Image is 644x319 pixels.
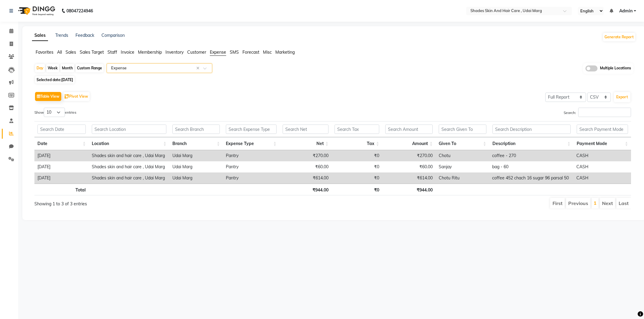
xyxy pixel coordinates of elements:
div: Day [35,64,45,72]
th: Location: activate to sort column ascending [89,137,169,150]
td: Sanjay [436,161,489,172]
div: Custom Range [75,64,104,72]
input: Search Amount [385,125,433,134]
div: Week [46,64,59,72]
th: Description: activate to sort column ascending [489,137,574,150]
td: Chotu Ritu [436,172,489,184]
label: Show entries [34,108,76,117]
select: Showentries [44,108,65,117]
span: Multiple Locations [600,65,631,71]
b: 08047224946 [66,2,93,19]
button: Generate Report [603,33,635,41]
span: All [57,49,62,55]
th: Expense Type: activate to sort column ascending [223,137,279,150]
th: ₹0 [332,184,382,195]
td: coffee - 270 [489,150,573,161]
span: Admin [619,8,633,14]
a: 1 [594,200,597,206]
td: ₹60.00 [280,161,332,172]
span: Invoice [121,49,134,55]
span: Selected date: [35,76,75,84]
td: bag - 60 [489,161,573,172]
th: Date: activate to sort column ascending [34,137,89,150]
input: Search Tax [335,125,379,134]
th: ₹944.00 [280,184,332,195]
span: Forecast [242,49,259,55]
td: ₹0 [332,161,382,172]
input: Search Expense Type [226,125,276,134]
a: Trends [55,33,68,38]
td: coffee 452 chach 16 sugar 96 parsal 50 [489,172,573,184]
td: CASH [573,161,631,172]
td: ₹0 [332,150,382,161]
input: Search Payment Mode [577,125,628,134]
button: Pivot View [63,92,90,101]
span: Favorites [36,49,53,55]
input: Search Date [37,125,86,134]
td: CASH [573,150,631,161]
td: ₹614.00 [280,172,332,184]
td: Chotu [436,150,489,161]
input: Search: [578,108,631,117]
td: Pantry [223,161,279,172]
td: [DATE] [34,161,89,172]
input: Search Description [492,125,571,134]
input: Search Given To [439,125,486,134]
span: Sales Target [80,49,104,55]
th: Payment Mode: activate to sort column ascending [574,137,631,150]
input: Search Branch [172,125,220,134]
a: Sales [32,30,48,41]
label: Search: [564,108,631,117]
th: Tax: activate to sort column ascending [332,137,382,150]
td: CASH [573,172,631,184]
span: Membership [138,49,162,55]
div: Showing 1 to 3 of 3 entries [34,197,278,207]
td: Udai Marg [169,150,223,161]
img: logo [15,2,57,19]
td: Shades skin and hair care , Udai Marg [89,150,169,161]
th: Amount: activate to sort column ascending [382,137,436,150]
a: Comparison [101,33,125,38]
th: Net: activate to sort column ascending [280,137,332,150]
input: Search Net [283,125,328,134]
td: ₹0 [332,172,382,184]
a: Feedback [75,33,94,38]
input: Search Location [92,125,166,134]
td: Shades skin and hair care , Udai Marg [89,161,169,172]
div: Month [60,64,74,72]
th: Branch: activate to sort column ascending [169,137,223,150]
span: Marketing [275,49,295,55]
button: Export [614,92,630,102]
button: Table View [35,92,61,101]
td: ₹614.00 [382,172,436,184]
td: Udai Marg [169,161,223,172]
td: ₹270.00 [382,150,436,161]
span: Staff [107,49,117,55]
th: Total [34,184,89,195]
td: Udai Marg [169,172,223,184]
th: Given To: activate to sort column ascending [436,137,489,150]
span: Misc [263,49,272,55]
td: ₹60.00 [382,161,436,172]
span: Inventory [165,49,184,55]
span: SMS [230,49,239,55]
span: Expense [210,49,226,55]
span: Sales [66,49,76,55]
img: pivot.png [65,94,69,99]
td: Pantry [223,172,279,184]
span: Clear all [196,65,201,71]
td: Pantry [223,150,279,161]
th: ₹944.00 [382,184,436,195]
span: [DATE] [61,77,73,82]
td: [DATE] [34,150,89,161]
td: Shades skin and hair care , Udai Marg [89,172,169,184]
span: Customer [187,49,206,55]
td: [DATE] [34,172,89,184]
td: ₹270.00 [280,150,332,161]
